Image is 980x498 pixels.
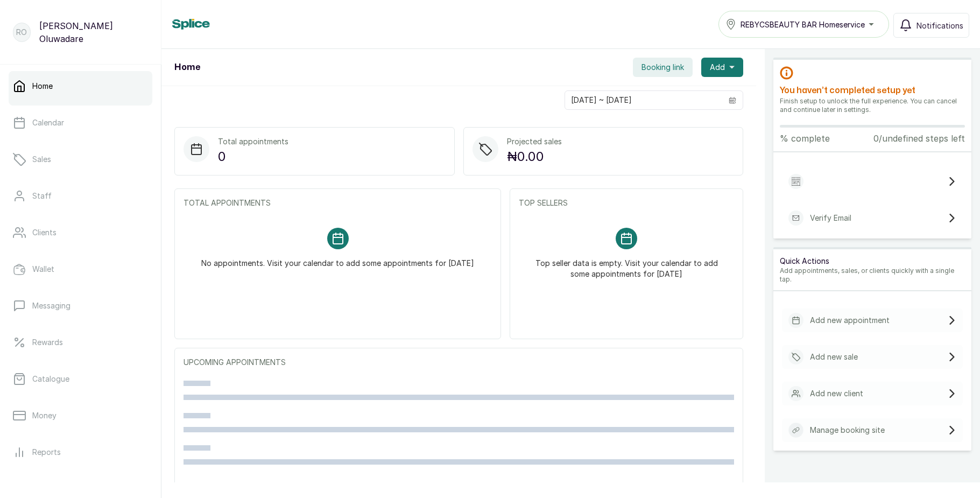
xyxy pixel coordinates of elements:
[32,81,53,92] p: Home
[780,97,965,114] p: Finish setup to unlock the full experience. You can cancel and continue later in settings.
[507,147,562,166] p: ₦0.00
[532,249,721,279] p: Top seller data is empty. Visit your calendar to add some appointments for [DATE]
[729,96,736,104] svg: calendar
[9,108,152,138] a: Calendar
[519,198,734,208] p: TOP SELLERS
[32,337,63,348] p: Rewards
[641,62,684,73] span: Booking link
[9,437,152,467] a: Reports
[32,410,57,421] p: Money
[32,447,61,458] p: Reports
[710,62,725,73] span: Add
[218,147,288,166] p: 0
[201,249,474,269] p: No appointments. Visit your calendar to add some appointments for [DATE]
[810,425,885,436] p: Manage booking site
[810,352,858,362] p: Add new sale
[9,71,152,101] a: Home
[32,154,51,165] p: Sales
[32,227,57,238] p: Clients
[741,19,865,30] span: REBYCSBEAUTY BAR Homeservice
[780,84,965,97] h2: You haven’t completed setup yet
[893,13,969,38] button: Notifications
[16,27,27,38] p: RO
[9,181,152,211] a: Staff
[9,291,152,321] a: Messaging
[9,218,152,248] a: Clients
[780,132,830,145] p: % complete
[507,136,562,147] p: Projected sales
[9,364,152,394] a: Catalogue
[9,401,152,431] a: Money
[218,136,288,147] p: Total appointments
[32,300,70,311] p: Messaging
[810,388,863,399] p: Add new client
[701,58,743,77] button: Add
[32,374,69,384] p: Catalogue
[810,213,851,223] p: Verify Email
[780,266,965,284] p: Add appointments, sales, or clients quickly with a single tap.
[184,357,734,368] p: UPCOMING APPOINTMENTS
[810,315,890,326] p: Add new appointment
[9,327,152,357] a: Rewards
[32,117,64,128] p: Calendar
[174,61,200,74] h1: Home
[184,198,492,208] p: TOTAL APPOINTMENTS
[718,11,889,38] button: REBYCSBEAUTY BAR Homeservice
[873,132,965,145] p: 0/undefined steps left
[565,91,722,109] input: Select date
[633,58,693,77] button: Booking link
[32,264,54,275] p: Wallet
[9,254,152,284] a: Wallet
[916,20,963,31] span: Notifications
[32,191,52,201] p: Staff
[780,256,965,266] p: Quick Actions
[9,144,152,174] a: Sales
[39,19,148,45] p: [PERSON_NAME] Oluwadare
